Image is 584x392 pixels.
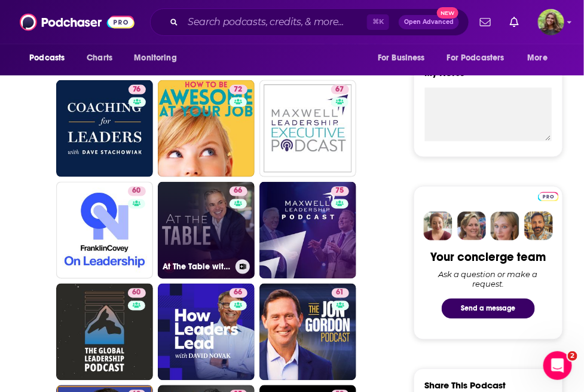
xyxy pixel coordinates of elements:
[367,14,389,30] span: ⌘ K
[491,212,519,241] img: Jules Profile
[56,80,153,177] a: 76
[337,287,344,299] span: 61
[538,9,564,35] img: User Profile
[528,50,548,66] span: More
[505,12,524,32] a: Show notifications dropdown
[538,190,559,202] a: Pro website
[158,182,255,279] a: 66At The Table with [PERSON_NAME]
[332,288,349,298] a: 61
[568,351,577,361] span: 2
[447,50,504,66] span: For Podcasters
[56,284,153,381] a: 60
[230,85,247,95] a: 72
[425,67,552,88] label: My Notes
[21,47,80,69] button: open menu
[475,12,496,32] a: Show notifications dropdown
[150,8,469,36] div: Search podcasts, credits, & more...
[129,85,146,95] a: 76
[230,187,247,196] a: 66
[126,47,192,69] button: open menu
[259,80,356,177] a: 67
[425,380,506,391] h3: Share This Podcast
[404,19,454,25] span: Open Advanced
[234,287,243,299] span: 66
[538,9,564,35] span: Logged in as reagan34226
[369,47,440,69] button: open menu
[331,187,349,196] a: 75
[399,15,459,29] button: Open AdvancedNew
[133,186,141,197] span: 60
[20,11,134,34] img: Podchaser - Follow, Share and Rate Podcasts
[234,84,243,96] span: 72
[56,182,153,279] a: 60
[430,250,546,265] div: Your concierge team
[133,287,141,299] span: 60
[331,85,349,95] a: 67
[543,351,572,380] iframe: Intercom live chat
[439,47,522,69] button: open menu
[437,7,458,19] span: New
[538,9,564,35] button: Show profile menu
[134,50,176,66] span: Monitoring
[538,192,559,202] img: Podchaser Pro
[457,212,486,241] img: Barbara Profile
[519,47,563,69] button: open menu
[29,50,65,66] span: Podcasts
[158,284,255,381] a: 66
[336,84,344,96] span: 67
[133,84,141,96] span: 76
[336,186,344,197] span: 75
[425,270,552,289] div: Ask a question or make a request.
[234,186,243,197] span: 66
[128,187,146,196] a: 60
[259,284,356,381] a: 61
[524,212,553,241] img: Jon Profile
[163,262,231,272] h3: At The Table with [PERSON_NAME]
[183,13,367,32] input: Search podcasts, credits, & more...
[424,212,452,241] img: Sydney Profile
[442,299,535,319] button: Send a message
[79,47,120,69] a: Charts
[230,288,247,298] a: 66
[128,288,146,298] a: 60
[87,50,112,66] span: Charts
[378,50,425,66] span: For Business
[259,182,356,279] a: 75
[158,80,255,177] a: 72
